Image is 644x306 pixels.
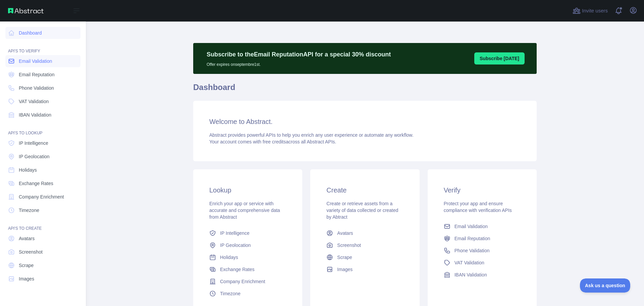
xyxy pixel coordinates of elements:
[441,245,523,257] a: Phone Validation
[580,278,631,293] iframe: Toggle Customer Support
[207,59,391,67] p: Offer expires on septembre 1st.
[5,164,80,176] a: Holidays
[5,204,80,216] a: Timezone
[5,40,80,54] div: API'S TO VERIFY
[444,185,521,195] h3: Verify
[324,263,406,275] a: Images
[5,55,80,67] a: Email Validation
[5,191,80,203] a: Company Enrichment
[263,139,286,144] span: free credits
[337,242,361,249] span: Screenshot
[193,82,537,98] h1: Dashboard
[19,98,49,105] span: VAT Validation
[8,8,44,13] img: Abstract API
[5,95,80,107] a: VAT Validation
[5,232,80,245] a: Avatars
[220,242,251,249] span: IP Geolocation
[19,112,51,118] span: IBAN Validation
[5,69,80,81] a: Email Reputation
[582,7,608,15] span: Invite users
[5,27,80,39] a: Dashboard
[19,85,54,91] span: Phone Validation
[19,207,39,214] span: Timezone
[207,275,289,288] a: Company Enrichment
[5,273,80,285] a: Images
[441,220,523,232] a: Email Validation
[441,232,523,245] a: Email Reputation
[337,230,353,236] span: Avatars
[220,278,265,285] span: Company Enrichment
[19,71,55,78] span: Email Reputation
[441,257,523,269] a: VAT Validation
[220,254,238,261] span: Holidays
[207,239,289,251] a: IP Geolocation
[19,262,34,269] span: Scrape
[5,259,80,271] a: Scrape
[326,201,398,220] span: Create or retrieve assets from a variety of data collected or created by Abtract
[326,185,403,195] h3: Create
[19,167,37,173] span: Holidays
[19,275,34,282] span: Images
[19,140,48,146] span: IP Intelligence
[207,50,391,59] p: Subscribe to the Email Reputation API for a special 30 % discount
[207,288,289,300] a: Timezone
[441,269,523,281] a: IBAN Validation
[337,254,352,261] span: Scrape
[220,290,240,297] span: Timezone
[454,247,490,254] span: Phone Validation
[454,223,488,230] span: Email Validation
[220,230,250,236] span: IP Intelligence
[454,259,484,266] span: VAT Validation
[19,153,50,160] span: IP Geolocation
[5,177,80,189] a: Exchange Rates
[209,201,280,220] span: Enrich your app or service with accurate and comprehensive data from Abstract
[454,271,487,278] span: IBAN Validation
[19,58,52,64] span: Email Validation
[5,246,80,258] a: Screenshot
[444,201,512,213] span: Protect your app and ensure compliance with verification APIs
[209,139,336,144] span: Your account comes with across all Abstract APIs.
[337,266,353,273] span: Images
[220,266,255,273] span: Exchange Rates
[5,218,80,231] div: API'S TO CREATE
[5,137,80,149] a: IP Intelligence
[19,249,43,255] span: Screenshot
[209,185,286,195] h3: Lookup
[209,132,414,138] span: Abstract provides powerful APIs to help you enrich any user experience or automate any workflow.
[5,82,80,94] a: Phone Validation
[324,227,406,239] a: Avatars
[19,235,35,242] span: Avatars
[571,5,609,16] button: Invite users
[19,193,64,200] span: Company Enrichment
[474,52,525,64] button: Subscribe [DATE]
[5,122,80,136] div: API'S TO LOOKUP
[207,263,289,275] a: Exchange Rates
[207,251,289,263] a: Holidays
[209,117,521,126] h3: Welcome to Abstract.
[324,239,406,251] a: Screenshot
[5,109,80,121] a: IBAN Validation
[207,227,289,239] a: IP Intelligence
[324,251,406,263] a: Scrape
[5,150,80,163] a: IP Geolocation
[454,235,490,242] span: Email Reputation
[19,180,53,187] span: Exchange Rates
